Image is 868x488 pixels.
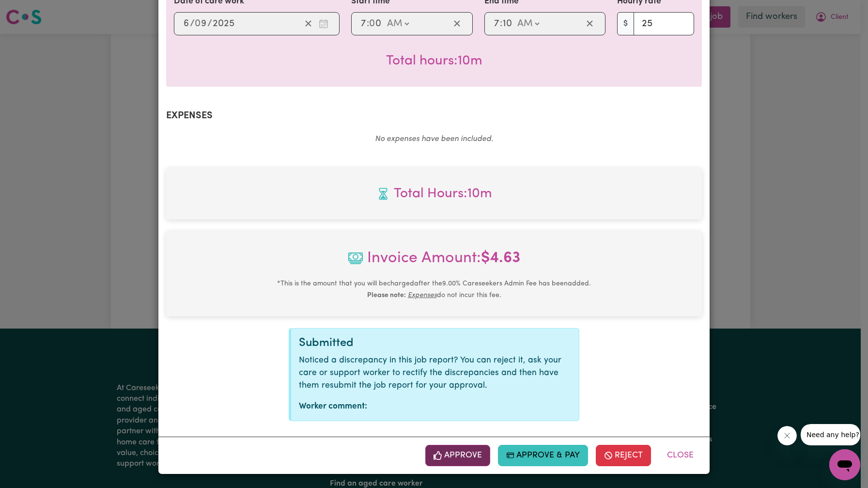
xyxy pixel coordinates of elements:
span: : [500,18,502,29]
button: Enter the date of care work [316,16,331,31]
span: Total hours worked: 10 minutes [386,54,482,68]
p: Noticed a discrepancy in this job report? You can reject it, ask your care or support worker to r... [299,354,571,393]
input: -- [195,16,207,31]
input: -- [502,16,512,31]
input: -- [183,16,190,31]
iframe: Message from company [801,424,860,445]
strong: Worker comment: [299,402,367,410]
span: Invoice Amount: [174,247,694,278]
input: -- [494,16,500,31]
button: Approve & Pay [498,445,589,466]
b: Please note: [367,292,406,299]
small: This is the amount that you will be charged after the 9.00 % Careseekers Admin Fee has been added... [277,280,591,299]
input: -- [360,16,367,31]
span: / [207,18,212,29]
iframe: Button to launch messaging window [829,449,860,480]
input: -- [370,16,382,31]
em: No expenses have been included. [375,135,493,143]
button: Close [659,445,702,466]
button: Clear date [301,16,316,31]
button: Approve [425,445,490,466]
span: Total hours worked: 10 minutes [174,184,694,204]
span: $ [617,12,634,35]
span: / [190,18,195,29]
input: ---- [212,16,235,31]
span: : [367,18,369,29]
span: Submitted [299,337,354,349]
b: $ 4.63 [481,251,520,266]
h2: Expenses [166,110,702,122]
span: 0 [195,19,201,29]
iframe: Close message [777,426,797,445]
span: 0 [369,19,375,29]
u: Expenses [408,292,437,299]
button: Reject [596,445,651,466]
